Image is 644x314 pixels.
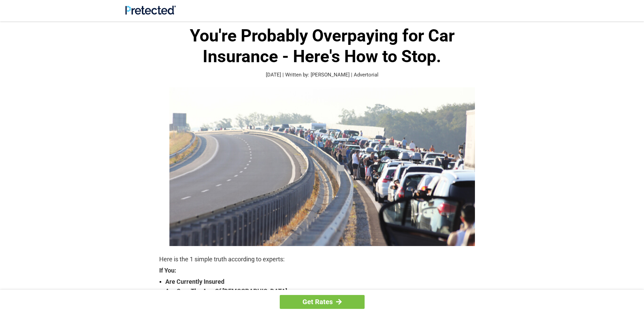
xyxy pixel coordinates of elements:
[159,255,485,264] p: Here is the 1 simple truth according to experts:
[280,295,365,309] a: Get Rates
[165,286,485,296] strong: Are Over The Age Of [DEMOGRAPHIC_DATA]
[159,25,485,67] h1: You're Probably Overpaying for Car Insurance - Here's How to Stop.
[159,71,485,79] p: [DATE] | Written by: [PERSON_NAME] | Advertorial
[165,277,485,286] strong: Are Currently Insured
[125,5,176,15] img: Site Logo
[125,10,176,16] a: Site Logo
[159,267,485,274] strong: If You:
